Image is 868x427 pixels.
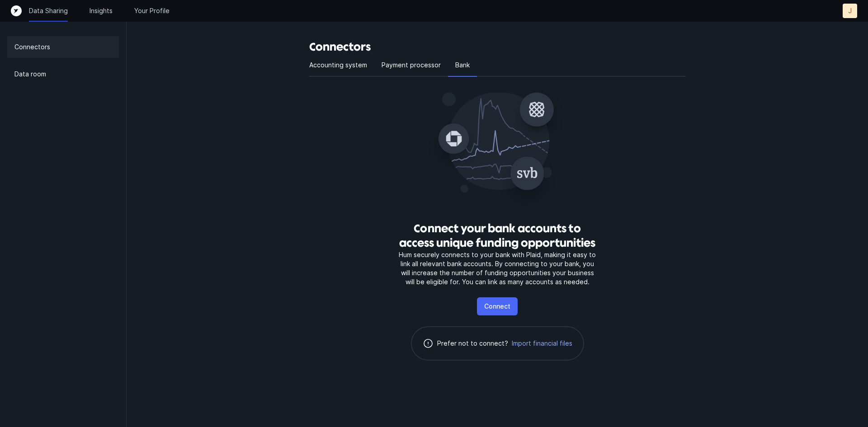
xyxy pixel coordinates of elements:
[396,250,599,286] p: Hum securely connects to your bank with Plaid, making it easy to link all relevant bank accounts....
[309,60,367,70] p: Accounting system
[425,84,570,214] img: Connect your bank accounts to access unique funding opportunities
[90,6,113,15] a: Insights
[7,63,119,85] a: Data room
[134,6,170,15] a: Your Profile
[14,42,50,52] p: Connectors
[848,6,852,15] p: J
[843,4,857,18] button: J
[14,69,46,80] p: Data room
[455,60,470,70] p: Bank
[309,40,685,54] h3: Connectors
[437,338,508,349] p: Prefer not to connect?
[484,301,510,312] p: Connect
[29,6,68,15] a: Data Sharing
[7,36,119,58] a: Connectors
[512,339,572,348] span: Import financial files
[382,60,441,70] p: Payment processor
[396,221,599,250] h3: Connect your bank accounts to access unique funding opportunities
[477,297,518,315] button: Connect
